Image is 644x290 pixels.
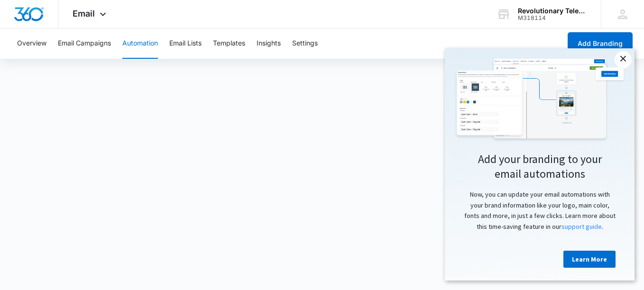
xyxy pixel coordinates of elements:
button: Insights [257,28,281,59]
button: Overview [17,28,46,59]
button: Templates [213,28,245,59]
button: Email Lists [169,28,202,59]
a: Learn More [119,202,171,219]
p: Now, you can update your email automations with your brand information like your logo, main color... [9,141,180,183]
span: Email [73,9,95,18]
div: account name [518,7,587,15]
div: account id [518,15,587,21]
a: support guide [117,174,157,182]
h2: Add your branding to your email automations [9,103,180,133]
button: Add Branding [568,32,633,55]
button: Settings [292,28,318,59]
a: Close modal [170,3,187,20]
button: Automation [122,28,158,59]
button: Email Campaigns [58,28,111,59]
